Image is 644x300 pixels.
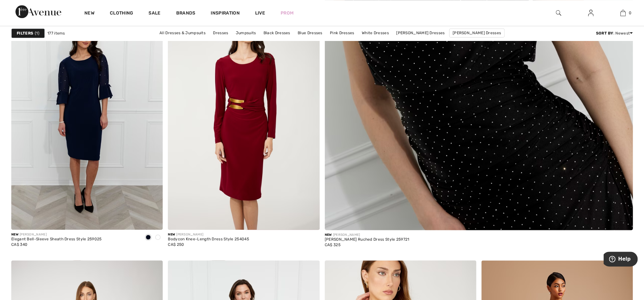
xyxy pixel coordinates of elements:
img: My Bag [620,9,626,17]
a: Prom [281,10,293,16]
a: Pink Dresses [327,29,358,37]
div: : Newest [596,30,633,36]
span: CA$ 325 [325,243,341,247]
div: [PERSON_NAME] [168,232,249,237]
div: Bodycon Knee-Length Dress Style 254045 [168,237,249,242]
span: 177 items [47,30,65,36]
a: Sale [149,10,160,17]
a: Sign In [583,9,599,17]
img: plus_v2.svg [620,217,626,223]
span: New [325,233,332,237]
div: Midnight [143,232,153,243]
img: Elegant Bell-Sleeve Sheath Dress Style 259025. Midnight [11,2,163,229]
a: White Dresses [359,29,392,37]
span: CA$ 340 [11,242,27,247]
div: Imperial Blue [153,232,163,243]
span: New [11,233,18,236]
div: [PERSON_NAME] [11,232,102,237]
a: New [84,10,94,17]
iframe: Opens a widget where you can find more information [603,252,638,268]
a: All Dresses & Jumpsuits [156,29,209,37]
a: Dresses [210,29,231,37]
a: Blue Dresses [294,29,326,37]
span: 1 [35,30,39,36]
a: [PERSON_NAME] Dresses [449,28,505,37]
a: Jumpsuits [233,29,259,37]
img: Bodycon Knee-Length Dress Style 254045. Cabernet [168,2,319,229]
div: Elegant Bell-Sleeve Sheath Dress Style 259025 [11,237,102,242]
a: [PERSON_NAME] Dresses [393,29,448,37]
a: Brands [176,10,196,17]
div: [PERSON_NAME] [325,233,409,237]
span: Inspiration [211,10,239,17]
img: 1ère Avenue [15,5,61,18]
a: Live [255,10,265,16]
a: 0 [607,9,639,17]
span: 0 [629,10,631,16]
img: My Info [588,9,593,17]
a: Black Dresses [260,29,293,37]
span: CA$ 250 [168,242,184,247]
strong: Filters [17,30,33,36]
img: search the website [556,9,561,17]
a: Clothing [110,10,133,17]
strong: Sort By [596,31,613,35]
span: New [168,233,175,236]
div: [PERSON_NAME] Ruched Dress Style 259721 [325,237,409,242]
